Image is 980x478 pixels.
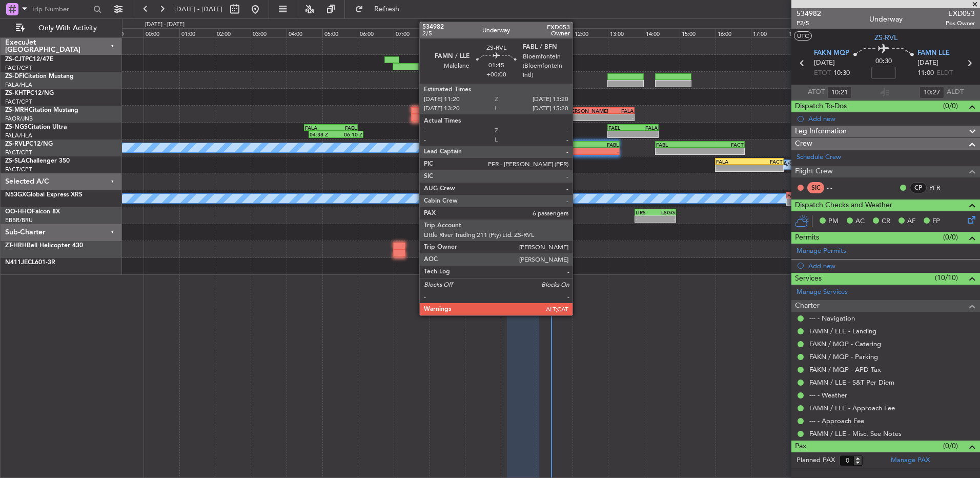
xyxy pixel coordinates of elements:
span: 11:00 [917,68,934,78]
a: FALA/HLA [5,132,32,140]
a: OO-HHOFalcon 8X [5,209,60,215]
div: 03:00 [251,28,287,37]
div: 06:10 Z [336,131,363,137]
div: FCBB [495,260,559,266]
span: AF [907,216,915,227]
input: --:-- [827,86,852,98]
div: - [656,148,700,154]
div: - [549,148,584,154]
span: Services [795,273,822,285]
div: 14:00 [644,28,680,37]
a: ZS-KHTPC12/NG [5,90,54,96]
a: ZT-HRHBell Helicopter 430 [5,243,83,249]
span: ZS-NGS [5,124,28,130]
a: N53GXGlobal Express XRS [5,192,83,198]
span: ZS-CJT [5,56,25,63]
span: (0/0) [943,441,958,451]
span: Pos Owner [946,19,975,28]
span: ZS-KHT [5,90,27,96]
div: 18:00 [787,28,823,37]
button: Refresh [350,1,412,17]
span: OO-HHO [5,209,32,215]
a: ZS-RVLPC12/NG [5,141,53,147]
span: ALDT [947,87,964,97]
a: FACT/CPT [5,166,32,173]
div: 11:00 [537,28,573,37]
a: N411JECL601-3R [5,260,55,266]
div: - [567,114,600,121]
a: ZS-DFICitation Mustang [5,73,74,79]
div: 16:00 [716,28,751,37]
div: - [656,216,676,222]
div: - [608,131,633,137]
div: - [749,165,783,171]
span: Only With Activity [27,25,108,32]
span: Charter [795,300,820,312]
span: Refresh [365,6,409,13]
div: 02:00 [215,28,251,37]
span: 534982 [797,8,821,19]
a: ZS-MRHCitation Mustang [5,107,78,113]
div: - [430,267,495,273]
div: 23:00 [108,28,144,37]
div: 13:00 [608,28,644,37]
span: ETOT [814,68,831,78]
span: ELDT [936,68,953,78]
div: - [495,267,559,273]
span: (0/0) [943,232,958,243]
div: 08:00 [430,28,465,37]
span: N411JE [5,260,28,266]
span: ZS-MRH [5,107,29,113]
a: FACT/CPT [5,64,32,72]
span: CR [882,216,890,227]
span: ZS-RVL [874,32,897,43]
span: [DATE] [917,58,938,68]
div: - [633,131,658,137]
span: Leg Information [795,126,847,137]
div: 15:00 [680,28,716,37]
div: - - [827,183,850,192]
div: 04:00 [287,28,322,37]
a: FAKN / MQP - APD Tax [809,365,881,374]
div: SIC [807,182,824,193]
a: FAMN / LLE - Landing [809,327,876,335]
span: FAMN LLE [917,48,950,58]
span: N53GX [5,192,26,198]
div: 08:05 Z [433,64,448,70]
div: - [584,148,619,154]
span: FP [932,216,940,227]
div: FACT [430,57,452,63]
span: [DATE] [814,58,835,68]
button: UTC [794,31,812,41]
div: 12:00 [573,28,608,37]
span: ZS-RVL [5,141,26,147]
div: - [636,216,656,222]
a: ZS-SLAChallenger 350 [5,158,70,164]
a: FAKN / MQP - Parking [809,352,878,361]
div: FABL [584,142,619,148]
div: FAMN [549,142,584,148]
div: Add new [808,262,975,270]
a: --- - Navigation [809,314,855,323]
a: Schedule Crew [797,152,841,163]
div: 04:38 Z [310,131,336,137]
span: AC [855,216,865,227]
a: Manage Permits [797,246,846,256]
a: ZS-NGSCitation Ultra [5,124,67,130]
div: - [716,165,749,171]
div: FALA [787,192,847,198]
div: 06:00 [358,28,394,37]
div: 01:00 [179,28,215,37]
div: FALA [600,108,634,114]
a: PFR [929,183,952,192]
div: 10:00 [501,28,537,37]
span: FAKN MQP [814,48,849,58]
div: FACT [749,158,783,165]
div: FAEL [608,125,633,131]
div: LSGG [656,209,676,215]
a: --- - Weather [809,391,847,400]
div: Add new [808,114,975,123]
div: - [700,148,744,154]
a: FAMN / LLE - Approach Fee [809,404,895,412]
span: Dispatch Checks and Weather [795,200,892,211]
